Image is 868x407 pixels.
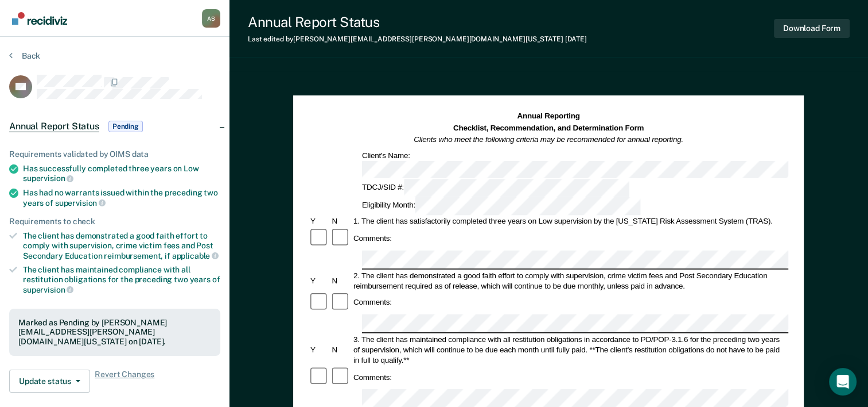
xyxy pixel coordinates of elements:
[309,216,330,226] div: Y
[9,51,40,61] button: Back
[18,318,211,347] div: Marked as Pending by [PERSON_NAME][EMAIL_ADDRESS][PERSON_NAME][DOMAIN_NAME][US_STATE] on [DATE].
[360,179,631,197] div: TDCJ/SID #:
[309,275,330,286] div: Y
[9,370,90,393] button: Update status
[23,265,220,294] div: The client has maintained compliance with all restitution obligations for the preceding two years of
[352,216,788,226] div: 1. The client has satisfactorily completed three years on Low supervision by the [US_STATE] Risk ...
[23,164,220,183] div: Has successfully completed three years on Low
[23,285,73,294] span: supervision
[829,368,857,396] div: Open Intercom Messenger
[414,135,684,144] em: Clients who meet the following criteria may be recommended for annual reporting.
[453,124,644,132] strong: Checklist, Recommendation, and Determination Form
[9,217,220,226] div: Requirements to check
[9,149,220,159] div: Requirements validated by OIMS data
[360,197,643,215] div: Eligibility Month:
[352,233,394,244] div: Comments:
[202,9,220,28] button: Profile dropdown button
[330,216,352,226] div: N
[108,121,143,132] span: Pending
[23,231,220,260] div: The client has demonstrated a good faith effort to comply with supervision, crime victim fees and...
[352,334,788,365] div: 3. The client has maintained compliance with all restitution obligations in accordance to PD/POP-...
[55,198,106,208] span: supervision
[202,9,220,28] div: A S
[352,297,394,308] div: Comments:
[330,344,352,355] div: N
[9,121,99,132] span: Annual Report Status
[309,344,330,355] div: Y
[248,14,587,30] div: Annual Report Status
[565,35,587,43] span: [DATE]
[248,35,587,43] div: Last edited by [PERSON_NAME][EMAIL_ADDRESS][PERSON_NAME][DOMAIN_NAME][US_STATE]
[774,19,850,38] button: Download Form
[352,372,394,382] div: Comments:
[517,112,580,121] strong: Annual Reporting
[330,275,352,286] div: N
[23,174,73,183] span: supervision
[12,12,67,25] img: Recidiviz
[352,270,788,291] div: 2. The client has demonstrated a good faith effort to comply with supervision, crime victim fees ...
[95,370,154,393] span: Revert Changes
[23,188,220,208] div: Has had no warrants issued within the preceding two years of
[172,251,219,260] span: applicable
